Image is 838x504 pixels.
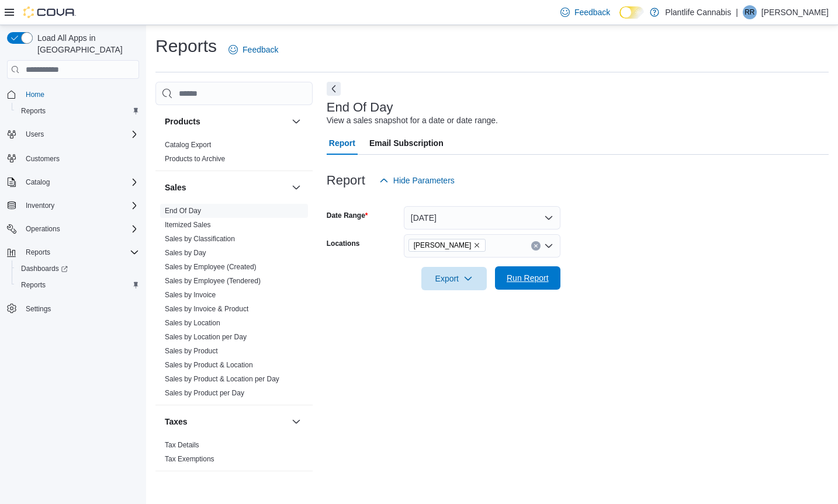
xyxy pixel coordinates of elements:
[21,245,55,259] button: Reports
[21,280,46,290] span: Reports
[165,454,214,464] span: Tax Exemptions
[165,182,186,193] h3: Sales
[165,116,200,127] h3: Products
[155,138,313,171] div: Products
[165,360,253,370] span: Sales by Product & Location
[165,248,206,258] span: Sales by Day
[26,304,51,314] span: Settings
[165,305,248,313] a: Sales by Invoice & Product
[327,100,393,114] h3: End Of Day
[165,389,244,397] a: Sales by Product per Day
[507,272,549,284] span: Run Report
[21,222,139,236] span: Operations
[544,241,553,251] button: Open list of options
[369,131,444,155] span: Email Subscription
[165,333,247,341] a: Sales by Location per Day
[165,455,214,463] a: Tax Exemptions
[404,206,560,230] button: [DATE]
[165,388,244,398] span: Sales by Product per Day
[12,103,144,119] button: Reports
[761,5,829,19] p: [PERSON_NAME]
[165,416,188,427] h3: Taxes
[21,264,68,273] span: Dashboards
[21,302,56,316] a: Settings
[2,244,144,260] button: Reports
[165,140,211,150] span: Catalog Export
[414,239,472,251] span: [PERSON_NAME]
[736,5,738,19] p: |
[165,154,225,164] span: Products to Archive
[21,301,139,316] span: Settings
[155,438,313,471] div: Taxes
[155,204,313,405] div: Sales
[665,5,731,19] p: Plantlife Cannabis
[2,150,144,166] button: Customers
[16,278,139,292] span: Reports
[165,440,199,450] span: Tax Details
[155,34,217,58] h1: Reports
[2,221,144,237] button: Operations
[21,199,59,213] button: Inventory
[21,127,49,141] button: Users
[33,32,139,55] span: Load All Apps in [GEOGRAPHIC_DATA]
[165,182,287,193] button: Sales
[165,116,287,127] button: Products
[619,19,620,19] span: Dark Mode
[165,277,261,285] a: Sales by Employee (Tendered)
[7,81,139,347] nav: Complex example
[165,155,225,163] a: Products to Archive
[574,6,610,18] span: Feedback
[165,374,279,384] span: Sales by Product & Location per Day
[243,44,278,55] span: Feedback
[165,291,216,299] a: Sales by Invoice
[165,206,201,215] span: End Of Day
[26,130,44,139] span: Users
[421,267,487,290] button: Export
[21,245,139,259] span: Reports
[224,38,283,61] a: Feedback
[21,87,139,102] span: Home
[16,262,139,276] span: Dashboards
[2,86,144,103] button: Home
[744,5,754,19] span: RR
[531,241,541,251] button: Clear input
[327,239,360,248] label: Locations
[26,224,60,234] span: Operations
[165,318,220,328] span: Sales by Location
[165,416,287,427] button: Taxes
[289,415,303,429] button: Taxes
[2,126,144,142] button: Users
[289,114,303,128] button: Products
[16,104,50,118] a: Reports
[165,290,216,300] span: Sales by Invoice
[495,266,560,290] button: Run Report
[26,178,50,187] span: Catalog
[23,6,76,18] img: Cova
[327,173,365,187] h3: Report
[2,300,144,317] button: Settings
[165,249,206,257] a: Sales by Day
[21,199,139,213] span: Inventory
[165,262,257,272] span: Sales by Employee (Created)
[26,248,50,257] span: Reports
[21,222,65,236] button: Operations
[165,441,199,449] a: Tax Details
[327,82,341,96] button: Next
[165,304,248,314] span: Sales by Invoice & Product
[165,263,257,271] a: Sales by Employee (Created)
[165,207,201,215] a: End Of Day
[375,169,459,192] button: Hide Parameters
[165,141,211,149] a: Catalog Export
[165,332,247,342] span: Sales by Location per Day
[12,260,144,277] a: Dashboards
[21,151,139,165] span: Customers
[16,104,139,118] span: Reports
[21,175,139,189] span: Catalog
[16,278,50,292] a: Reports
[2,197,144,214] button: Inventory
[26,154,60,164] span: Customers
[165,319,220,327] a: Sales by Location
[743,5,757,19] div: Ralph Riess
[165,346,218,356] span: Sales by Product
[327,114,498,127] div: View a sales snapshot for a date or date range.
